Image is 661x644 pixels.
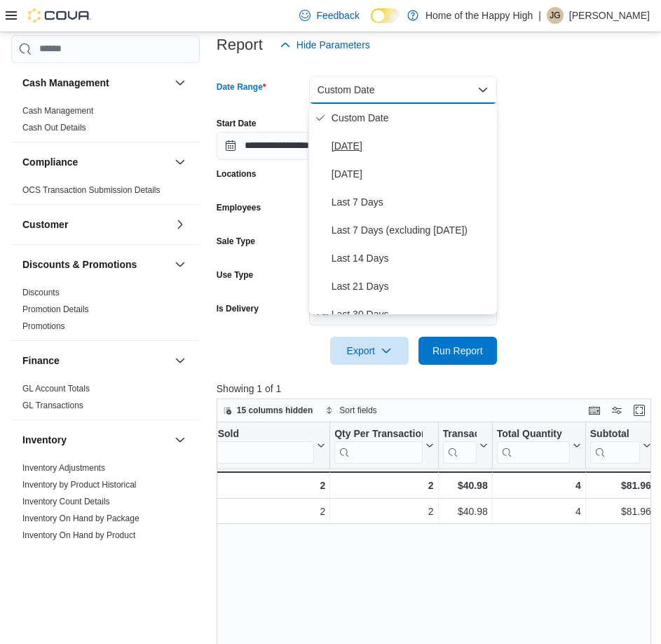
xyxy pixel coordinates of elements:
[332,194,491,210] span: Last 7 Days
[339,337,400,365] span: Export
[297,38,370,52] span: Hide Parameters
[371,8,400,23] input: Dark Mode
[334,427,422,441] div: Qty Per Transaction
[22,105,93,116] span: Cash Management
[217,269,253,281] label: Use Type
[22,217,68,232] h3: Customer
[22,530,135,540] a: Inventory On Hand by Product
[332,109,491,126] span: Custom Date
[22,384,90,394] a: GL Account Totals
[496,427,569,441] div: Total Quantity
[22,155,169,169] button: Compliance
[22,185,161,195] a: OCS Transaction Submission Details
[172,256,189,273] button: Discounts & Promotions
[22,106,93,116] a: Cash Management
[22,497,110,507] a: Inventory Count Details
[22,217,169,232] button: Customer
[172,154,189,170] button: Compliance
[22,155,78,169] h3: Compliance
[22,479,137,490] span: Inventory by Product Historical
[22,76,109,90] h3: Cash Management
[217,303,259,314] label: Is Delivery
[432,344,483,358] span: Run Report
[28,8,91,22] img: Cova
[22,304,89,315] span: Promotion Details
[199,427,314,463] div: Net Sold
[237,405,313,416] span: 15 columns hidden
[199,503,325,520] div: 2
[309,76,497,104] button: Custom Date
[371,23,372,24] span: Dark Mode
[22,257,169,271] button: Discounts & Promotions
[22,321,65,332] span: Promotions
[22,462,105,474] span: Inventory Adjustments
[22,321,65,331] a: Promotions
[294,1,364,29] a: Feedback
[496,477,580,494] div: 4
[590,427,640,463] div: Subtotal
[590,427,640,441] div: Subtotal
[22,480,137,490] a: Inventory by Product Historical
[631,402,648,419] button: Enter fullscreen
[442,477,487,494] div: $40.98
[199,427,314,441] div: Net Sold
[332,222,491,239] span: Last 7 Days (excluding [DATE])
[22,514,139,523] a: Inventory On Hand by Package
[538,7,541,24] p: |
[22,463,105,473] a: Inventory Adjustments
[172,352,189,369] button: Finance
[309,104,497,314] div: Select listbox
[497,503,581,520] div: 4
[11,284,200,340] div: Discounts & Promotions
[496,427,580,463] button: Total Quantity
[22,287,60,298] span: Discounts
[274,31,376,59] button: Hide Parameters
[22,354,60,368] h3: Finance
[334,427,422,463] div: Qty Per Transaction
[217,202,261,213] label: Employees
[217,81,266,93] label: Date Range
[217,402,319,419] button: 15 columns hidden
[550,7,560,24] span: JG
[418,337,497,365] button: Run Report
[11,182,200,204] div: Compliance
[22,401,83,410] a: GL Transactions
[22,433,169,447] button: Inventory
[334,477,433,494] div: 2
[332,278,491,295] span: Last 21 Days
[22,354,169,368] button: Finance
[11,102,200,142] div: Cash Management
[586,402,603,419] button: Keyboard shortcuts
[496,427,569,463] div: Total Quantity
[199,427,325,463] button: Net Sold
[22,304,89,314] a: Promotion Details
[22,257,137,271] h3: Discounts & Promotions
[172,431,189,448] button: Inventory
[22,123,86,133] a: Cash Out Details
[332,137,491,154] span: [DATE]
[217,382,656,396] p: Showing 1 of 1
[22,383,90,394] span: GL Account Totals
[334,503,433,520] div: 2
[334,427,433,463] button: Qty Per Transaction
[330,337,409,365] button: Export
[547,7,564,24] div: Joseph Guttridge
[332,166,491,182] span: [DATE]
[442,503,487,520] div: $40.98
[590,503,651,520] div: $81.96
[442,427,476,463] div: Transaction Average
[22,400,83,411] span: GL Transactions
[11,380,200,420] div: Finance
[199,477,325,494] div: 2
[569,7,650,24] p: [PERSON_NAME]
[22,288,60,297] a: Discounts
[22,433,67,447] h3: Inventory
[320,402,382,419] button: Sort fields
[22,122,86,133] span: Cash Out Details
[217,236,255,247] label: Sale Type
[590,477,651,494] div: $81.96
[217,132,351,160] input: Press the down key to open a popover containing a calendar.
[22,513,139,524] span: Inventory On Hand by Package
[316,8,359,22] span: Feedback
[339,405,376,416] span: Sort fields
